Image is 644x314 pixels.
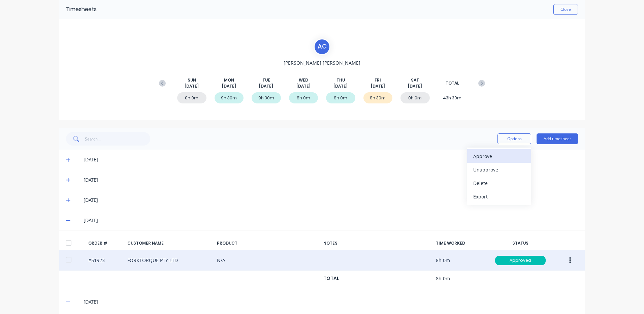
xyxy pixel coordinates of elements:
[84,176,578,184] div: [DATE]
[224,77,234,83] span: MON
[289,92,318,103] div: 8h 0m
[375,77,381,83] span: FRI
[492,240,549,246] div: STATUS
[217,240,318,246] div: PRODUCT
[411,77,419,83] span: SAT
[296,83,311,89] span: [DATE]
[438,92,467,103] div: 43h 30m
[400,92,430,103] div: 0h 0m
[467,176,531,190] button: Delete
[436,240,486,246] div: TIME WORKED
[326,92,355,103] div: 8h 0m
[495,255,546,265] button: Approved
[85,132,151,146] input: Search...
[336,77,345,83] span: THU
[473,192,525,201] div: Export
[467,190,531,203] button: Export
[188,77,196,83] span: SUN
[363,92,393,103] div: 8h 30m
[66,5,97,13] div: Timesheets
[333,83,348,89] span: [DATE]
[262,77,270,83] span: TUE
[222,83,236,89] span: [DATE]
[259,83,273,89] span: [DATE]
[84,217,578,224] div: [DATE]
[473,165,525,175] div: Unapprove
[314,38,330,55] div: A C
[185,83,199,89] span: [DATE]
[495,256,546,265] div: Approved
[127,240,212,246] div: CUSTOMER NAME
[467,149,531,163] button: Approve
[177,92,206,103] div: 0h 0m
[446,80,459,86] span: TOTAL
[284,59,360,66] span: [PERSON_NAME] [PERSON_NAME]
[371,83,385,89] span: [DATE]
[553,4,578,15] button: Close
[467,163,531,176] button: Unapprove
[84,156,578,163] div: [DATE]
[84,298,578,306] div: [DATE]
[84,196,578,204] div: [DATE]
[252,92,281,103] div: 9h 30m
[473,151,525,161] div: Approve
[323,240,430,246] div: NOTES
[497,133,531,144] button: Options
[537,133,578,144] button: Add timesheet
[408,83,422,89] span: [DATE]
[473,178,525,188] div: Delete
[299,77,308,83] span: WED
[88,240,122,246] div: ORDER #
[215,92,244,103] div: 9h 30m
